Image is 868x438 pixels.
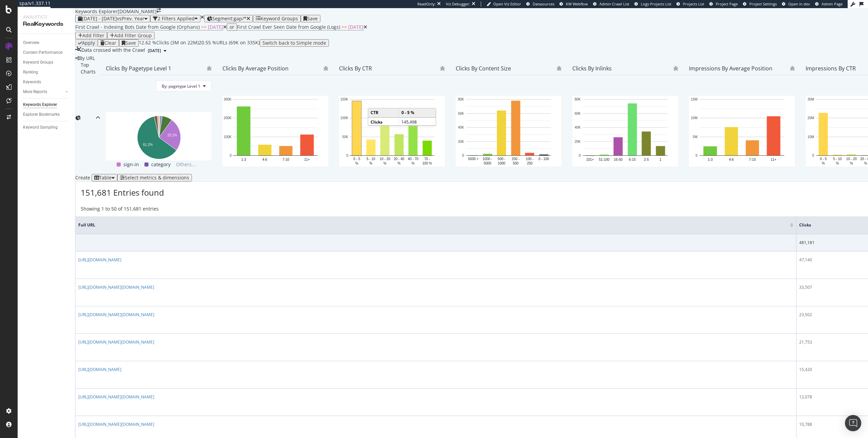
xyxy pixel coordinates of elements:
text: 5 - 10 [833,157,842,161]
text: 0 [579,154,581,157]
text: 80K [458,97,464,101]
a: [URL][DOMAIN_NAME] [78,367,121,372]
span: sign-in [123,160,139,169]
div: Clicks By Content Size [456,65,511,72]
text: 16-50 [614,158,623,161]
a: Overview [23,39,70,46]
div: arrow-right-arrow-left [157,8,161,13]
div: A chart. [106,112,212,160]
div: bug [790,66,795,71]
div: bug [440,66,445,71]
text: 30M [808,97,814,101]
span: Logs Projects List [641,1,671,6]
text: 0 [346,154,348,157]
a: [URL][DOMAIN_NAME][DOMAIN_NAME] [78,339,154,345]
div: Clicks By Average Position [222,65,289,72]
text: 11+ [304,158,310,161]
svg: A chart. [222,96,328,167]
button: 2 Filters Applied [150,15,200,22]
text: 40K [575,126,581,129]
span: Admin Crawl List [599,1,629,6]
div: Keywords Explorer [23,101,57,108]
div: Overview [23,39,39,46]
a: Logs Projects List [634,1,671,7]
a: Keywords [23,79,70,86]
div: A chart. [689,96,795,167]
text: % [397,161,400,165]
text: 4-6 [262,158,268,161]
text: % [355,161,358,165]
text: % [822,161,825,165]
div: ReadOnly: [417,1,436,7]
text: 200K [224,116,232,120]
span: Full URL [78,222,780,228]
text: % [369,161,372,165]
span: Segment: gap/* [212,15,246,22]
text: 0 [812,154,814,157]
a: Keyword Sampling [23,124,70,131]
text: 60K [575,112,581,115]
a: KW Webflow [559,1,588,7]
a: [URL][DOMAIN_NAME][DOMAIN_NAME] [78,421,154,427]
button: [DATE] [145,47,169,55]
text: 25.1% [167,134,177,137]
text: 51-100 [599,158,610,161]
text: 10M [808,135,814,139]
span: Project Settings [749,1,777,6]
div: Save [307,16,318,21]
div: Content Performance [23,49,62,56]
text: 100K [340,116,349,120]
div: 2 Filters Applied [158,16,195,21]
div: times [200,15,204,20]
text: 0 [462,154,464,157]
text: % [383,161,387,165]
div: [DOMAIN_NAME] [118,8,157,15]
div: Clicks By CTR [339,65,372,72]
text: 70 - [424,157,430,161]
svg: A chart. [339,96,445,167]
div: More Reports [23,88,47,95]
button: Table [92,174,117,181]
text: 50K [342,135,348,139]
div: Create [75,174,117,181]
span: category [151,160,171,169]
span: By URL [79,55,95,61]
text: 10 - 20 [846,157,857,161]
text: % [836,161,839,165]
a: Admin Crawl List [593,1,629,7]
a: [URL][DOMAIN_NAME] [78,257,121,263]
button: Add Filter [75,32,107,39]
button: Save [301,15,320,22]
text: 0 - 100 [538,157,549,161]
div: Open Intercom Messenger [845,415,861,431]
div: Add Filter [82,33,104,38]
text: 7-10 [282,158,289,161]
div: 12.62 % Clicks ( 3M on 22M ) [139,39,199,47]
div: Top Charts [81,62,96,174]
span: >= [201,24,206,30]
text: 0 [230,154,232,157]
div: Select metrics & dimensions [125,175,189,180]
button: or [227,23,237,31]
span: First Crawl Ever Seen Date from Google (Logs) [237,24,340,30]
div: bug [207,66,212,71]
div: Ranking [23,69,38,76]
div: Impressions By CTR [806,65,856,72]
text: % [864,161,867,165]
text: 6-15 [629,158,636,161]
text: 1-3 [241,158,246,161]
div: Data crossed with the Crawl [81,47,145,55]
div: 20.55 % URLs ( 69K on 335K ) [199,39,260,47]
text: 0 - 5 [353,157,360,161]
text: 4-6 [729,158,734,161]
a: Projects List [676,1,704,7]
div: Keywords Explorer [75,8,118,15]
div: Table [99,175,112,180]
button: Clear [98,39,119,47]
text: 150K [340,97,349,101]
div: Clicks By pagetype Level 1 [106,65,171,72]
div: Clicks By Inlinks [572,65,612,72]
a: [URL][DOMAIN_NAME][DOMAIN_NAME] [78,284,154,290]
text: 5000 + [468,157,479,161]
text: 250 [527,161,533,165]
